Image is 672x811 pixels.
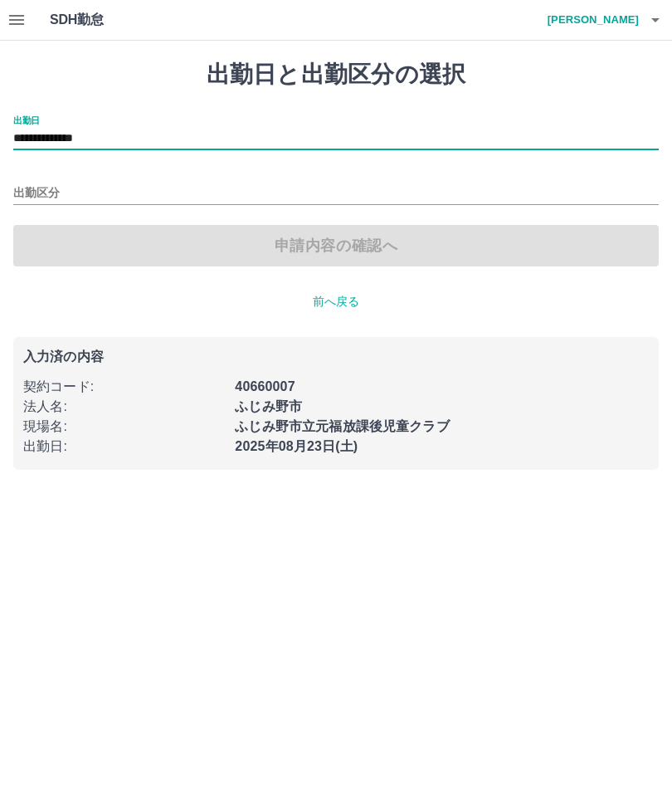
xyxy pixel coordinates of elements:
[23,350,649,364] p: 入力済の内容
[235,379,295,393] b: 40660007
[235,439,358,453] b: 2025年08月23日(土)
[23,397,225,417] p: 法人名 :
[235,419,449,433] b: ふじみ野市立元福放課後児童クラブ
[23,437,225,457] p: 出勤日 :
[13,114,40,126] label: 出勤日
[23,417,225,437] p: 現場名 :
[23,377,225,397] p: 契約コード :
[235,399,302,413] b: ふじみ野市
[13,293,659,310] p: 前へ戻る
[13,61,659,89] h1: 出勤日と出勤区分の選択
